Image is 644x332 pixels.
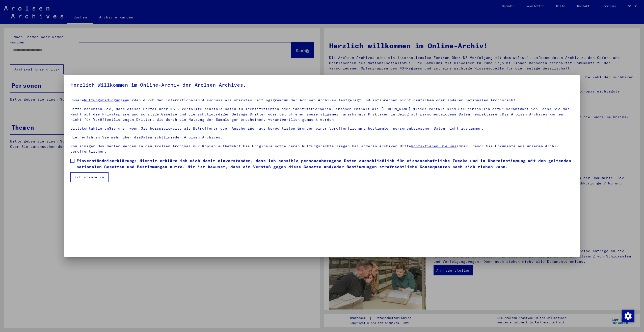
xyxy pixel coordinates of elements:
p: Von einigen Dokumenten werden in den Arolsen Archives nur Kopien aufbewahrt.Die Originale sowie d... [70,144,574,154]
a: Nutzungsbedingungen [84,98,127,102]
h5: Herzlich Willkommen im Online-Archiv der Arolsen Archives. [70,81,574,89]
p: Bitte Sie uns, wenn Sie beispielsweise als Betroffener oder Angehöriger aus berechtigten Gründen ... [70,126,574,131]
a: kontaktieren [82,126,109,131]
a: kontaktieren Sie uns [411,144,457,148]
button: Ich stimme zu [70,172,109,182]
p: Unsere wurden durch den Internationalen Ausschuss als oberstes Leitungsgremium der Arolsen Archiv... [70,98,574,103]
a: Datenrichtlinie [141,135,175,139]
p: Hier erfahren Sie mehr über die der Arolsen Archives. [70,135,574,140]
span: Einverständniserklärung: Hiermit erkläre ich mich damit einverstanden, dass ich sensible personen... [76,158,574,170]
img: Zustimmung ändern [622,310,634,322]
p: Bitte beachten Sie, dass dieses Portal über NS - Verfolgte sensible Daten zu identifizierten oder... [70,106,574,122]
